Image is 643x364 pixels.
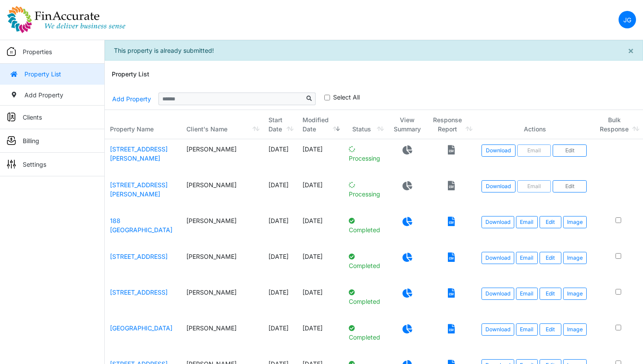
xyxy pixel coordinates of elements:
[563,216,587,228] button: Image
[481,216,514,228] a: Download
[481,180,516,192] a: Download
[516,252,538,264] button: Email
[540,323,561,336] a: Edit
[7,47,16,56] img: sidemenu_properties.png
[553,144,587,157] a: Edit
[7,6,126,34] img: spp logo
[481,252,514,264] a: Download
[181,110,263,139] th: Client's Name: activate to sort column ascending
[297,175,344,211] td: [DATE]
[619,11,636,28] a: JG
[263,139,297,175] td: [DATE]
[349,252,382,270] p: Completed
[181,247,263,282] td: [PERSON_NAME]
[481,144,516,157] a: Download
[7,160,16,168] img: sidemenu_settings.png
[481,288,514,300] a: Download
[563,252,587,264] button: Image
[517,180,551,192] button: Email
[628,45,634,56] span: ×
[594,110,643,139] th: Bulk Response: activate to sort column ascending
[110,217,172,234] a: 188 [GEOGRAPHIC_DATA]
[517,144,551,157] button: Email
[563,288,587,300] button: Image
[297,110,344,139] th: Modified Date: activate to sort column ascending
[7,136,16,145] img: sidemenu_billing.png
[23,113,42,122] p: Clients
[540,216,561,228] a: Edit
[388,110,427,139] th: View Summary
[263,110,297,139] th: Start Date: activate to sort column ascending
[263,282,297,318] td: [DATE]
[516,323,538,336] button: Email
[427,110,476,139] th: Response Report: activate to sort column ascending
[344,110,387,139] th: Status: activate to sort column ascending
[112,71,149,78] h6: Property List
[110,181,168,198] a: [STREET_ADDRESS][PERSON_NAME]
[297,318,344,354] td: [DATE]
[540,252,561,264] a: Edit
[563,323,587,336] button: Image
[23,160,46,169] p: Settings
[7,113,16,121] img: sidemenu_client.png
[263,247,297,282] td: [DATE]
[23,136,39,145] p: Billing
[297,247,344,282] td: [DATE]
[540,288,561,300] a: Edit
[349,216,382,234] p: Completed
[181,211,263,247] td: [PERSON_NAME]
[516,216,538,228] button: Email
[181,318,263,354] td: [PERSON_NAME]
[23,47,52,56] p: Properties
[349,288,382,306] p: Completed
[110,324,172,332] a: [GEOGRAPHIC_DATA]
[481,323,514,336] a: Download
[110,145,168,162] a: [STREET_ADDRESS][PERSON_NAME]
[516,288,538,300] button: Email
[181,282,263,318] td: [PERSON_NAME]
[158,93,303,105] input: Sizing example input
[263,318,297,354] td: [DATE]
[105,40,643,61] div: This property is already submitted!
[297,282,344,318] td: [DATE]
[105,110,181,139] th: Property Name: activate to sort column ascending
[349,144,382,163] p: Processing
[181,139,263,175] td: [PERSON_NAME]
[297,211,344,247] td: [DATE]
[553,180,587,192] a: Edit
[263,175,297,211] td: [DATE]
[297,139,344,175] td: [DATE]
[110,288,168,296] a: [STREET_ADDRESS]
[349,323,382,342] p: Completed
[333,93,360,102] label: Select All
[263,211,297,247] td: [DATE]
[181,175,263,211] td: [PERSON_NAME]
[112,91,151,106] a: Add Property
[476,110,594,139] th: Actions
[110,253,168,260] a: [STREET_ADDRESS]
[349,180,382,199] p: Processing
[623,15,631,24] p: JG
[619,41,643,60] button: Close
